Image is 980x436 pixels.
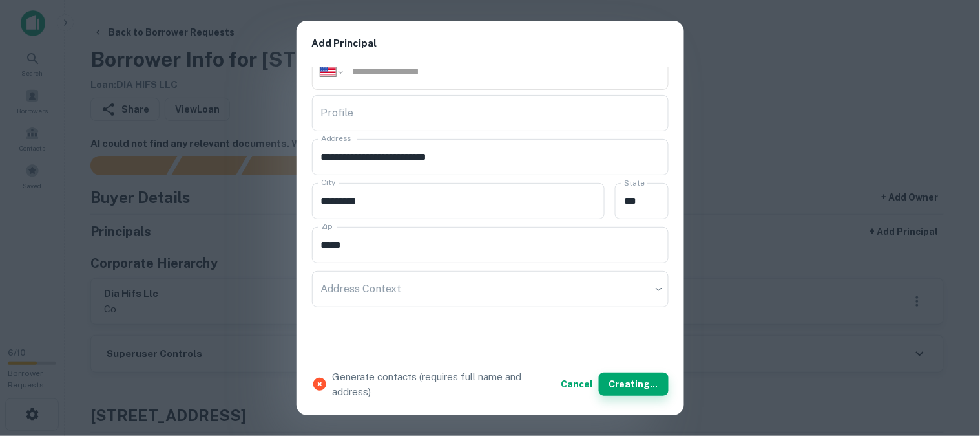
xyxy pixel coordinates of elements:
[599,373,669,396] button: Creating...
[556,373,599,396] button: Cancel
[321,177,336,188] label: City
[624,177,645,188] label: State
[321,133,351,144] label: Address
[297,21,684,67] h2: Add Principal
[333,369,556,400] p: Generate contacts (requires full name and address)
[915,332,980,395] iframe: Chat Widget
[321,221,333,232] label: Zip
[312,271,669,307] div: ​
